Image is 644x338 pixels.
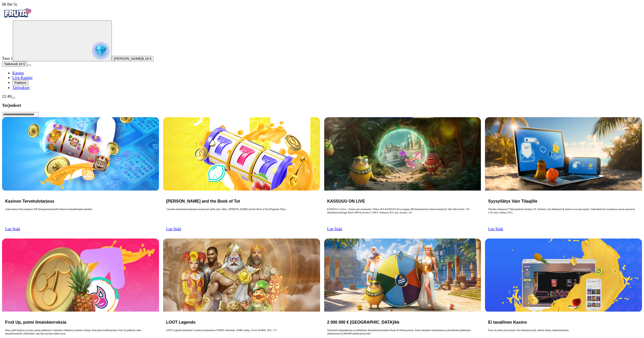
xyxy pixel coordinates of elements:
[2,7,33,19] img: Fruta
[2,117,159,190] img: Kasinon Tervetulotarjous
[324,238,481,312] img: 2 000 000 € Palkintopotti/kk
[488,320,639,325] h3: Ei tavallinen Kasino
[114,57,142,61] span: [PERSON_NAME]
[142,57,152,61] span: 8.18 €
[12,80,28,85] button: reward iconPalkkiot
[2,61,27,67] button: Talletusplus icon8.18 €
[12,71,24,75] a: diamond iconKasino
[327,208,478,224] p: KASSUUU on live – Frutan uusi sisarkasino! Talleta 20 € KASSUUU:lle ja nappaa 200 ilmaiskierrosta...
[92,42,110,60] img: reward progress
[14,81,26,85] span: Palkkiot
[2,103,642,108] h3: Tarjoukset
[166,227,181,231] a: Lue lisää
[12,75,33,80] span: Live Kasino
[5,199,156,204] h3: Kasinon Tervetulotarjous
[5,320,156,325] h3: Fruit Up, poimi ilmaiskierroksia
[488,208,639,224] p: Tilasitko elokuussa? Yllätyspalkinto kilahtaa 3.9. Varmista, että sähköposti & numero ovat ajan t...
[16,62,25,66] span: 8.18 €
[2,2,17,6] span: user session time
[163,117,320,190] img: John Hunter and the Book of Tut
[485,238,642,312] img: Ei tavallinen Kasino
[327,320,478,325] h3: 2 000 000 € [GEOGRAPHIC_DATA]/kk
[324,117,481,190] img: KASSUUU ON LIVE
[12,85,29,90] a: gift-inverted iconTarjoukset
[5,208,156,224] p: Lisää makua Fruta-matkaasi 200 ilmaispyöräytyksellä mikserin herkullisimpiin peleihin.
[488,227,503,231] a: Lue lisää
[12,71,24,75] span: Kasino
[166,199,317,204] h3: [PERSON_NAME] and the Book of Tut
[327,199,478,204] h3: KASSUUU ON LIVE
[485,117,642,190] img: Syysyllätys Vain Tilaajille
[166,208,317,224] p: 3 tuoretta ilmaiskierrostarjousta maistuvaan peliin joka viikko. [PERSON_NAME] and the Book of Tu...
[2,16,33,20] a: Fruta
[2,7,642,90] nav: Primary
[11,97,15,98] button: menu
[2,56,13,61] span: Taso 1
[166,320,317,325] h3: LOOT Legends
[2,94,11,98] span: 21:49
[2,238,159,312] img: Fruit Up, poimi ilmaiskierroksia
[327,227,342,231] a: Lue lisää
[4,62,16,66] span: Talletus
[12,85,29,90] span: Tarjoukset
[5,227,20,231] a: Lue lisää
[12,75,33,80] a: poker-chip iconLive Kasino
[488,199,639,204] h3: Syysyllätys Vain Tilaajille
[2,112,38,117] input: Search
[27,64,31,66] button: menu
[163,238,320,312] img: LOOT Legends
[13,21,112,61] button: reward progress
[112,56,154,61] button: [PERSON_NAME]8.18 €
